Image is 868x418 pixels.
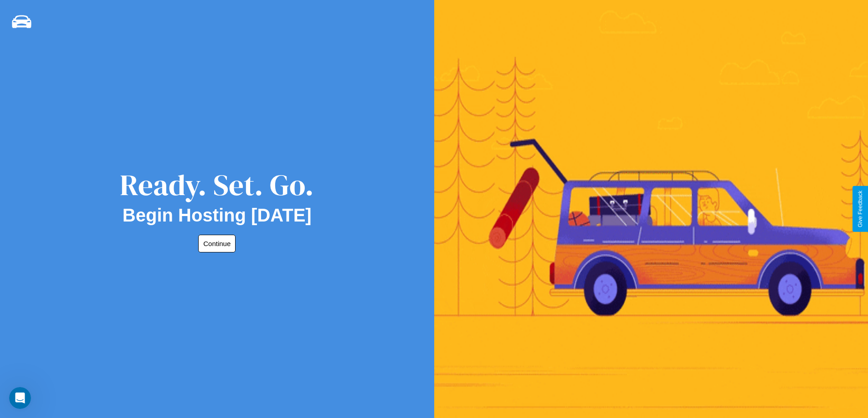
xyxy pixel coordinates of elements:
[123,205,312,226] h2: Begin Hosting [DATE]
[857,191,863,227] div: Give Feedback
[198,235,236,252] button: Continue
[120,165,314,205] div: Ready. Set. Go.
[9,387,31,409] iframe: Intercom live chat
